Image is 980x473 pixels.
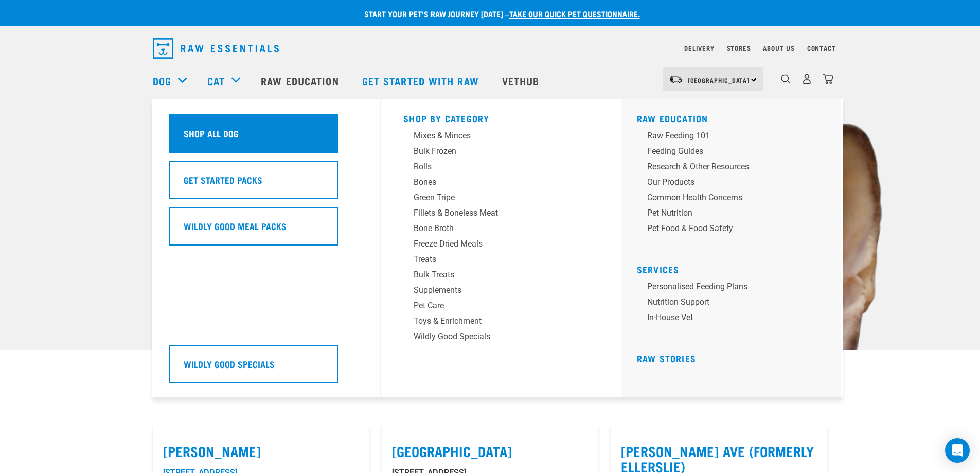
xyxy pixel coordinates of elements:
div: Rolls [414,161,574,173]
a: Pet Nutrition [637,207,832,222]
a: Feeding Guides [637,145,832,161]
a: Pet Food & Food Safety [637,222,832,238]
a: Our Products [637,176,832,191]
img: user.png [801,74,812,84]
span: [GEOGRAPHIC_DATA] [688,78,750,82]
h5: Services [637,264,832,272]
a: Mixes & Minces [403,130,599,145]
a: Supplements [403,284,599,300]
div: Pet Nutrition [647,207,808,219]
a: Stores [727,46,751,50]
div: Wildly Good Specials [414,330,574,343]
h5: Wildly Good Specials [184,357,275,371]
a: Raw Stories [637,356,696,361]
a: take our quick pet questionnaire. [509,11,640,16]
div: Toys & Enrichment [414,315,574,327]
div: Our Products [647,176,808,188]
a: Dog [153,73,171,89]
a: Treats [403,253,599,269]
a: Wildly Good Specials [169,345,364,391]
a: Common Health Concerns [637,191,832,207]
a: Green Tripe [403,191,599,207]
a: Bones [403,176,599,191]
a: Shop All Dog [169,114,364,161]
div: Supplements [414,284,574,296]
a: Bone Broth [403,222,599,238]
div: Feeding Guides [647,145,808,157]
nav: dropdown navigation [145,34,836,63]
div: Mixes & Minces [414,130,574,142]
a: Toys & Enrichment [403,315,599,330]
div: Bones [414,176,574,188]
div: Bulk Treats [414,269,574,281]
a: Rolls [403,161,599,176]
a: Contact [807,46,836,50]
label: [GEOGRAPHIC_DATA] [392,443,588,459]
div: Pet Care [414,300,574,312]
img: home-icon-1@2x.png [781,74,791,84]
img: Raw Essentials Logo [153,38,279,59]
div: Freeze Dried Meals [414,238,574,250]
a: Bulk Treats [403,269,599,284]
a: Research & Other Resources [637,161,832,176]
a: Nutrition Support [637,296,832,311]
div: Bone Broth [414,222,574,235]
a: Raw Feeding 101 [637,130,832,145]
a: Delivery [684,46,714,50]
a: About Us [763,46,794,50]
div: Green Tripe [414,191,574,204]
h5: Get Started Packs [184,173,262,186]
div: Bulk Frozen [414,145,574,157]
div: Common Health Concerns [647,191,808,204]
label: [PERSON_NAME] [163,443,359,459]
div: Pet Food & Food Safety [647,222,808,235]
a: Wildly Good Meal Packs [169,207,364,253]
h5: Wildly Good Meal Packs [184,219,287,233]
a: Raw Education [251,60,351,101]
div: Open Intercom Messenger [945,438,970,463]
a: Pet Care [403,300,599,315]
div: Treats [414,253,574,266]
img: van-moving.png [669,75,683,84]
a: Get Started Packs [169,161,364,207]
a: Freeze Dried Meals [403,238,599,253]
div: Raw Feeding 101 [647,130,808,142]
a: Get started with Raw [352,60,492,101]
a: Fillets & Boneless Meat [403,207,599,222]
a: Wildly Good Specials [403,330,599,346]
a: Cat [207,73,225,89]
a: Personalised Feeding Plans [637,281,832,296]
a: Bulk Frozen [403,145,599,161]
a: Raw Education [637,116,708,121]
div: Research & Other Resources [647,161,808,173]
a: In-house vet [637,311,832,327]
h5: Shop All Dog [184,127,239,140]
img: home-icon@2x.png [823,74,833,84]
h5: Shop By Category [403,113,599,121]
div: Fillets & Boneless Meat [414,207,574,219]
a: Vethub [492,60,553,101]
